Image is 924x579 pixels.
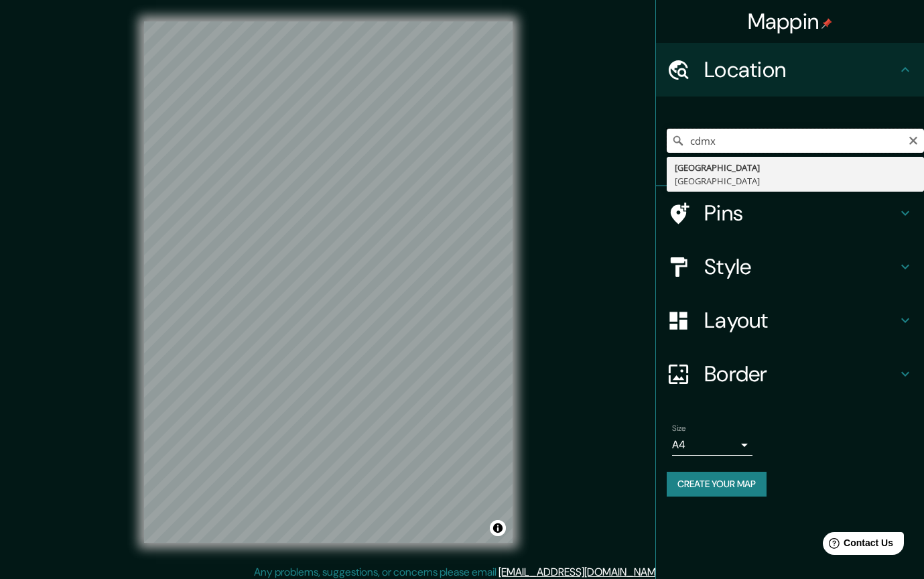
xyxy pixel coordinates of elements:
button: Create your map [667,472,767,497]
div: Pins [656,186,924,240]
div: [GEOGRAPHIC_DATA] [675,161,916,174]
div: [GEOGRAPHIC_DATA] [675,174,916,188]
input: Pick your city or area [667,129,924,153]
button: Clear [908,133,919,146]
div: Border [656,347,924,401]
img: pin-icon.png [821,18,832,29]
h4: Style [704,253,897,280]
iframe: Help widget launcher [805,527,909,564]
div: Style [656,240,924,294]
h4: Pins [704,200,897,227]
canvas: Map [144,21,513,543]
div: A4 [672,434,752,456]
div: Layout [656,294,924,347]
h4: Border [704,361,897,387]
h4: Layout [704,307,897,334]
h4: Mappin [748,8,833,35]
a: [EMAIL_ADDRESS][DOMAIN_NAME] [499,565,664,579]
div: Location [656,43,924,96]
h4: Location [704,56,897,83]
label: Size [672,423,686,434]
button: Toggle attribution [490,520,506,536]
